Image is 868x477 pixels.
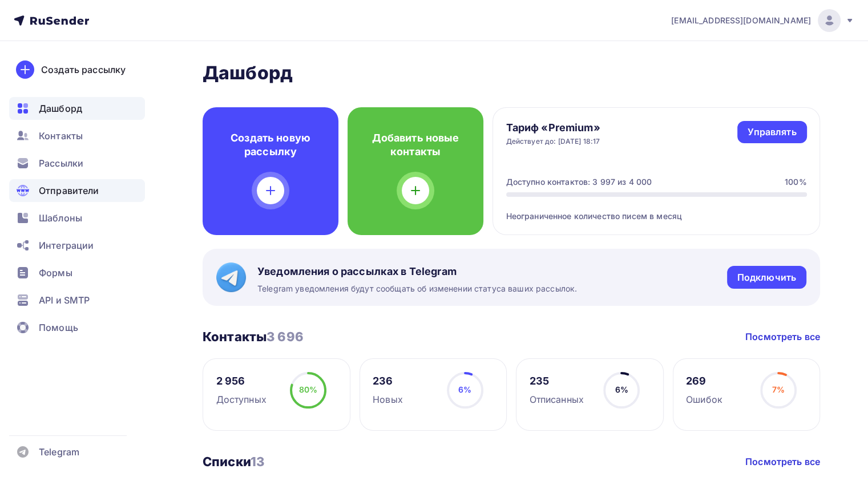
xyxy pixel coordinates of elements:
div: Управлять [748,126,796,139]
h4: Добавить новые контакты [366,131,465,159]
h4: Тариф «Premium» [506,121,600,135]
div: Доступно контактов: 3 997 из 4 000 [506,176,652,188]
div: 236 [373,374,403,388]
a: Шаблоны [9,207,145,229]
span: Telegram [39,445,79,459]
div: Доступных [216,393,267,406]
span: Шаблоны [39,211,82,225]
div: 269 [686,374,722,388]
span: 6% [615,385,628,394]
a: Посмотреть все [745,455,820,468]
div: 235 [530,374,584,388]
span: Telegram уведомления будут сообщать об изменении статуса ваших рассылок. [257,283,577,294]
span: Дашборд [39,102,82,115]
span: Интеграции [39,238,94,252]
span: [EMAIL_ADDRESS][DOMAIN_NAME] [671,15,811,26]
span: 3 696 [267,329,304,344]
div: Создать рассылку [41,63,126,76]
a: Контакты [9,124,145,147]
span: Отправители [39,184,99,197]
span: Уведомления о рассылках в Telegram [257,265,577,278]
a: Отправители [9,179,145,202]
span: Формы [39,266,72,280]
h3: Контакты [203,329,304,345]
h2: Дашборд [203,62,820,84]
div: Неограниченное количество писем в месяц [506,197,807,222]
a: Дашборд [9,97,145,120]
div: Подключить [737,271,796,284]
span: API и SMTP [39,293,90,307]
span: 6% [458,385,471,394]
span: 80% [299,385,317,394]
div: Действует до: [DATE] 18:17 [506,137,600,146]
div: Отписанных [530,393,584,406]
div: 2 956 [216,374,267,388]
h4: Создать новую рассылку [221,131,320,159]
span: Помощь [39,321,78,334]
div: Ошибок [686,393,722,406]
a: Рассылки [9,152,145,175]
h3: Списки [203,454,264,470]
span: Рассылки [39,156,83,170]
div: 100% [785,176,807,188]
span: 13 [251,454,264,469]
a: [EMAIL_ADDRESS][DOMAIN_NAME] [671,9,854,32]
a: Формы [9,261,145,284]
a: Посмотреть все [745,330,820,343]
div: Новых [373,393,403,406]
span: 7% [772,385,784,394]
span: Контакты [39,129,83,143]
